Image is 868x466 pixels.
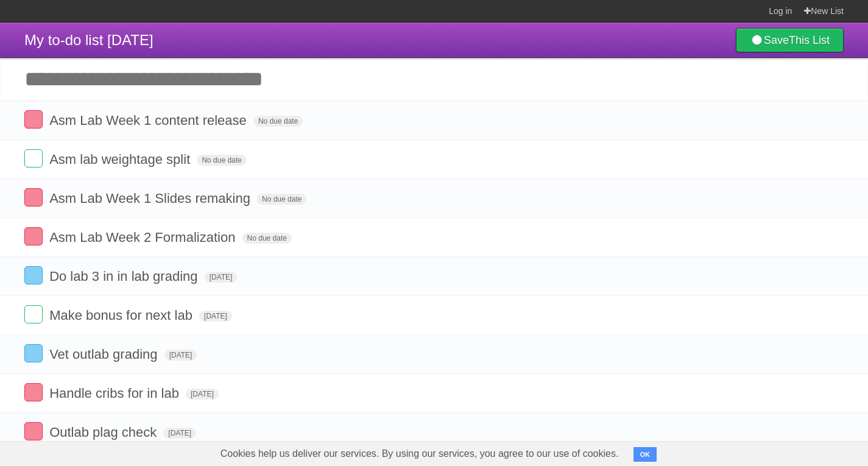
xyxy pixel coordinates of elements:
[24,344,43,362] label: Done
[208,442,631,466] span: Cookies help us deliver our services. By using our services, you agree to our use of cookies.
[49,230,238,245] span: Asm Lab Week 2 Formalization
[242,233,292,244] span: No due date
[49,308,196,323] span: Make bonus for next lab
[633,447,657,462] button: OK
[199,311,232,322] span: [DATE]
[24,305,43,323] label: Done
[736,28,844,52] a: SaveThis List
[257,194,306,205] span: No due date
[205,272,238,283] span: [DATE]
[24,32,153,48] span: My to-do list [DATE]
[49,269,200,284] span: Do lab 3 in in lab grading
[49,386,182,401] span: Handle cribs for in lab
[164,350,197,361] span: [DATE]
[24,266,43,284] label: Done
[49,425,160,440] span: Outlab plag check
[24,188,43,207] label: Done
[24,149,43,168] label: Done
[197,155,246,166] span: No due date
[49,347,160,362] span: Vet outlab grading
[24,383,43,401] label: Done
[253,116,303,127] span: No due date
[49,191,253,206] span: Asm Lab Week 1 Slides remaking
[49,152,193,167] span: Asm lab weightage split
[789,34,830,46] b: This List
[163,428,196,439] span: [DATE]
[24,227,43,245] label: Done
[49,113,250,128] span: Asm Lab Week 1 content release
[24,422,43,440] label: Done
[186,389,219,400] span: [DATE]
[24,110,43,129] label: Done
